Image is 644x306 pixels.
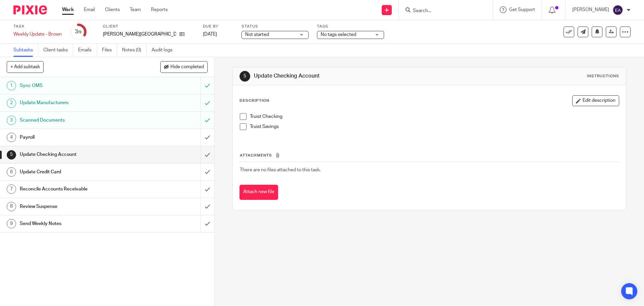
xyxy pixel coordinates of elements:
div: 9 [7,219,16,228]
label: Status [241,24,309,29]
span: [DATE] [203,32,217,37]
a: Files [102,44,117,57]
img: svg%3E [612,5,623,15]
h1: Sync OMS [20,81,136,91]
p: Truist Savings [250,123,619,130]
label: Due by [203,24,233,29]
p: [PERSON_NAME][GEOGRAPHIC_DATA] [103,31,176,38]
h1: Update Manufacturers [20,98,136,108]
div: 6 [7,167,16,177]
img: Pixie [13,5,47,14]
div: 3 [7,116,16,125]
h1: Reconcile Accounts Receivable [20,184,136,194]
span: Hide completed [170,64,204,70]
div: 3 [75,28,82,36]
a: Client tasks [43,44,73,57]
a: Clients [105,6,120,13]
h1: Scanned Documents [20,115,136,125]
a: Emails [78,44,97,57]
a: Audit logs [152,44,177,57]
h1: Update Checking Account [254,73,444,80]
span: Not started [245,32,269,37]
p: [PERSON_NAME] [572,6,609,13]
a: Reports [151,6,168,13]
label: Task [13,24,62,29]
div: 2 [7,98,16,108]
a: Subtasks [13,44,38,57]
label: Tags [317,24,384,29]
label: Client [103,24,195,29]
small: /9 [78,30,82,34]
p: Truist Checking [250,113,619,120]
div: 1 [7,81,16,90]
p: Description [239,98,269,103]
h1: Review Suspense [20,202,136,212]
div: 4 [7,133,16,142]
h1: Send Weekly Notes [20,219,136,229]
div: Instructions [587,74,619,79]
div: 5 [239,71,250,82]
h1: Payroll [20,132,136,142]
a: Email [84,6,95,13]
button: Attach new file [239,185,278,200]
a: Team [130,6,141,13]
span: No tags selected [321,32,356,37]
div: Weekly Update - Brown [13,31,62,38]
button: Edit description [572,95,619,106]
h1: Update Credit Card [20,167,136,177]
div: 5 [7,150,16,160]
h1: Update Checking Account [20,149,136,160]
button: Hide completed [160,61,208,73]
span: There are no files attached to this task. [240,168,321,172]
div: 8 [7,202,16,211]
div: 7 [7,184,16,194]
button: + Add subtask [7,61,44,73]
span: Get Support [509,7,535,12]
input: Search [412,8,473,14]
span: Attachments [240,154,272,157]
a: Work [62,6,74,13]
a: Notes (0) [122,44,147,57]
